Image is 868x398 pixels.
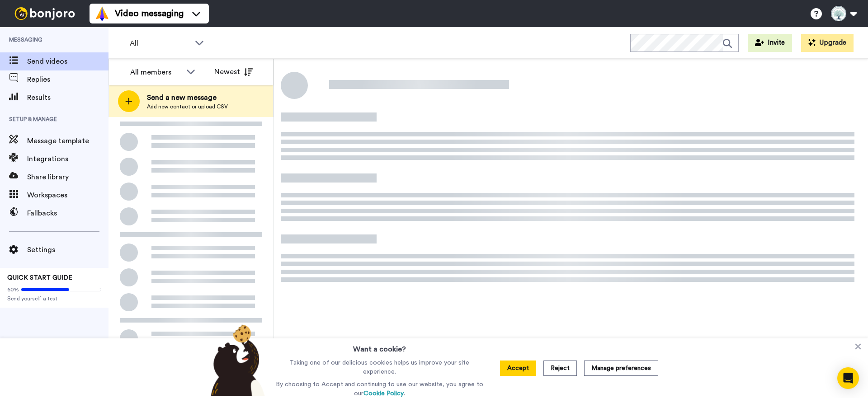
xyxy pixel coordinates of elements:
[500,361,536,376] button: Accept
[130,38,190,49] span: All
[7,275,72,281] span: QUICK START GUIDE
[27,92,108,103] span: Results
[203,324,269,396] img: bear-with-cookie.png
[130,67,182,78] div: All members
[543,361,577,376] button: Reject
[27,172,108,183] span: Share library
[363,390,404,397] a: Cookie Policy
[584,361,658,376] button: Manage preferences
[115,7,184,20] span: Video messaging
[353,338,406,355] h3: Want a cookie?
[27,244,108,255] span: Settings
[27,56,108,67] span: Send videos
[27,208,108,219] span: Fallbacks
[274,358,486,376] p: Taking one of our delicious cookies helps us improve your site experience.
[748,34,792,52] button: Invite
[208,63,259,81] button: Newest
[27,136,108,146] span: Message template
[27,74,108,85] span: Replies
[837,367,859,389] div: Open Intercom Messenger
[27,154,108,164] span: Integrations
[147,103,228,110] span: Add new contact or upload CSV
[95,6,109,21] img: vm-color.svg
[801,34,854,52] button: Upgrade
[147,92,228,103] span: Send a new message
[274,380,486,398] p: By choosing to Accept and continuing to use our website, you agree to our .
[7,286,19,293] span: 60%
[27,190,108,201] span: Workspaces
[7,295,101,302] span: Send yourself a test
[11,7,79,20] img: bj-logo-header-white.svg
